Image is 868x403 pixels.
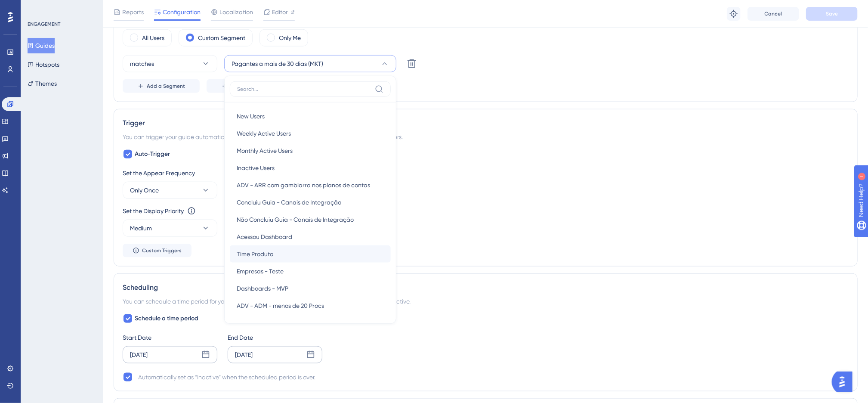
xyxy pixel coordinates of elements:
button: Cancel [748,7,799,21]
span: Editor [272,7,288,17]
button: Create a Segment [207,79,290,93]
div: End Date [228,332,322,343]
button: Guides [28,38,55,53]
div: ENGAGEMENT [28,21,60,28]
span: matches [130,59,154,69]
span: Administradores - Projuris ADV [237,318,321,328]
button: Time Produto [230,245,391,263]
button: New Users [230,108,391,125]
span: Inactive Users [237,163,275,173]
span: Need Help? [20,2,54,12]
button: Themes [28,76,57,91]
span: Add a Segment [147,83,185,90]
span: Custom Triggers [142,247,182,254]
span: Dashboards - MVP [237,283,288,294]
span: Only Once [130,185,159,195]
div: Scheduling [123,282,849,293]
button: Concluiu Guia - Canais de Integração [230,194,391,211]
button: Pagantes a mais de 30 dias (MKT) [224,55,396,72]
div: 1 [60,4,62,11]
label: Only Me [279,33,301,43]
span: Reports [122,7,144,17]
span: Empresas - Teste [237,266,284,276]
button: matches [123,55,217,72]
span: Configuration [163,7,201,17]
span: ADV - ADM - menos de 20 Procs [237,301,324,311]
div: You can schedule a time period for your guide to appear. Scheduling will not work if the status i... [123,296,849,307]
label: All Users [142,33,164,43]
div: Start Date [123,332,217,343]
button: Only Once [123,182,217,199]
span: Time Produto [237,249,273,259]
label: Custom Segment [198,33,245,43]
span: Schedule a time period [135,313,198,324]
div: You can trigger your guide automatically when the target URL is visited, and/or use the custom tr... [123,132,849,142]
div: Trigger [123,118,849,128]
span: Não Concluiu Guia - Canais de Integração [237,214,354,225]
button: Empresas - Teste [230,263,391,280]
button: Inactive Users [230,159,391,177]
span: Save [826,10,838,17]
button: Monthly Active Users [230,142,391,159]
div: [DATE] [235,350,253,360]
div: Set the Display Priority [123,206,184,216]
span: Cancel [765,10,782,17]
button: ADV - ARR com gambiarra nos planos de contas [230,177,391,194]
button: Hotspots [28,57,59,72]
button: Acessou Dashboard [230,228,391,245]
span: Weekly Active Users [237,128,291,139]
button: Não Concluiu Guia - Canais de Integração [230,211,391,228]
span: Concluiu Guia - Canais de Integração [237,197,341,208]
button: Administradores - Projuris ADV [230,314,391,332]
span: ADV - ARR com gambiarra nos planos de contas [237,180,370,190]
div: [DATE] [130,350,148,360]
button: Custom Triggers [123,244,192,257]
button: Add a Segment [123,79,200,93]
span: New Users [237,111,265,121]
button: Medium [123,220,217,237]
div: Automatically set as “Inactive” when the scheduled period is over. [138,372,315,382]
span: Acessou Dashboard [237,232,292,242]
button: ADV - ADM - menos de 20 Procs [230,297,391,314]
div: Set the Appear Frequency [123,168,849,178]
input: Search... [237,86,371,93]
span: Pagantes a mais de 30 dias (MKT) [232,59,323,69]
button: Weekly Active Users [230,125,391,142]
span: Monthly Active Users [237,146,293,156]
span: Auto-Trigger [135,149,170,159]
button: Dashboards - MVP [230,280,391,297]
iframe: UserGuiding AI Assistant Launcher [832,369,858,395]
button: Save [806,7,858,21]
span: Medium [130,223,152,233]
span: Localization [219,7,253,17]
